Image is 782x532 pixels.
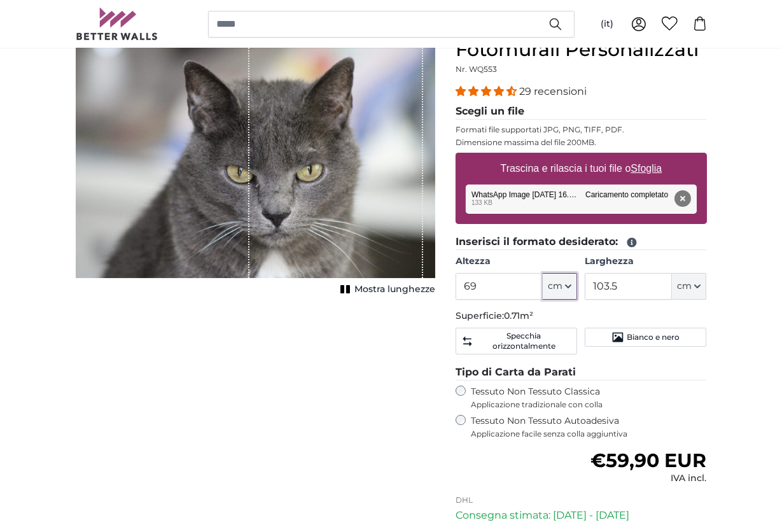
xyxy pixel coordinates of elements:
[456,64,497,74] span: Nr. WQ553
[495,156,667,181] label: Trascina e rilascia i tuoi file o
[504,310,533,321] span: 0.71m²
[471,415,707,439] label: Tessuto Non Tessuto Autoadesiva
[677,280,692,293] span: cm
[548,280,562,293] span: cm
[456,508,707,523] p: Consegna stimata: [DATE] - [DATE]
[590,449,706,472] span: €59,90 EUR
[354,283,435,296] span: Mostra lunghezze
[456,495,707,505] p: DHL
[471,429,707,439] span: Applicazione facile senza colla aggiuntiva
[456,125,707,135] p: Formati file supportati JPG, PNG, TIFF, PDF.
[471,400,707,410] span: Applicazione tradizionale con colla
[590,13,624,36] button: (it)
[456,328,577,354] button: Specchia orizzontalmente
[585,255,706,268] label: Larghezza
[519,85,587,97] span: 29 recensioni
[456,104,707,120] legend: Scegli un file
[471,386,707,410] label: Tessuto Non Tessuto Classica
[456,365,707,381] legend: Tipo di Carta da Parati
[337,281,435,298] button: Mostra lunghezze
[590,472,706,485] div: IVA incl.
[456,38,707,61] h1: Fotomurali Personalizzati
[476,331,571,351] span: Specchia orizzontalmente
[76,38,435,298] div: 1 of 1
[456,234,707,250] legend: Inserisci il formato desiderato:
[456,137,707,148] p: Dimensione massima del file 200MB.
[76,8,158,40] img: Betterwalls
[585,328,706,347] button: Bianco e nero
[456,310,707,323] p: Superficie:
[672,273,706,300] button: cm
[456,85,519,97] span: 4.34 stars
[456,255,577,268] label: Altezza
[631,163,662,174] u: Sfoglia
[627,332,680,342] span: Bianco e nero
[543,273,577,300] button: cm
